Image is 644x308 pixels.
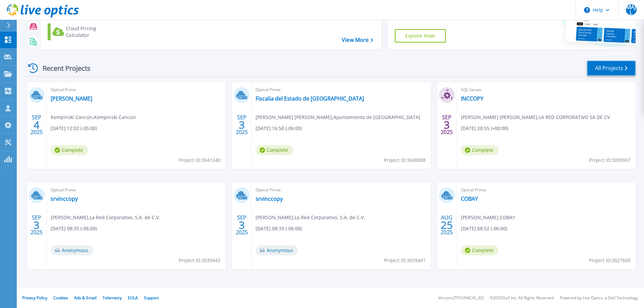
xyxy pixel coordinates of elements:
[256,245,298,255] span: Anonymous
[239,122,245,128] span: 3
[103,295,122,301] a: Telemetry
[66,25,119,39] div: Cloud Pricing Calculator
[48,23,122,40] a: Cloud Pricing Calculator
[144,295,159,301] a: Support
[128,295,138,301] a: EULA
[74,295,97,301] a: Ads & Email
[51,245,93,255] span: Anonymous
[395,29,446,43] a: Explore Now!
[239,222,245,228] span: 3
[256,186,426,194] span: Optical Prime
[461,95,483,102] a: INCCOPY
[461,114,610,121] span: [PERSON_NAME] [PERSON_NAME] , LA RED CORPORATIVO SA DE CV
[256,114,420,121] span: [PERSON_NAME] [PERSON_NAME] , Ayuntamiento de [GEOGRAPHIC_DATA]
[179,257,220,264] span: Project ID: 3039442
[440,113,453,137] div: SEP 2025
[461,195,478,202] a: COBAY
[51,125,97,132] span: [DATE] 12:02 (-05:00)
[51,186,221,194] span: Optical Prime
[51,214,160,221] span: [PERSON_NAME] , La Red Corporativo, S.A. de C.V.
[461,186,632,194] span: Optical Prime
[30,213,43,237] div: SEP 2025
[235,113,248,137] div: SEP 2025
[342,37,373,43] a: View More
[256,86,426,94] span: Optical Prime
[34,222,40,228] span: 3
[256,95,364,102] a: Fiscalia del Estado de [GEOGRAPHIC_DATA]
[589,157,631,164] span: Project ID: 3039907
[461,145,498,155] span: Complete
[53,295,68,301] a: Cookies
[26,60,100,76] div: Recent Projects
[51,114,136,121] span: Kempinski Cancún , Kempinski Cancún
[461,214,515,221] span: [PERSON_NAME] , COBAY
[51,86,221,94] span: Optical Prime
[34,122,40,128] span: 4
[256,125,302,132] span: [DATE] 16:50 (-06:00)
[179,157,220,164] span: Project ID: 3041240
[589,257,631,264] span: Project ID: 3027600
[441,222,453,228] span: 25
[256,225,302,232] span: [DATE] 08:33 (-06:00)
[444,122,450,128] span: 3
[461,245,498,255] span: Complete
[461,225,507,232] span: [DATE] 08:52 (-06:00)
[490,296,554,300] li: © 2025 Dell Inc. All Rights Reserved
[626,4,637,15] span: MAJL
[461,125,508,132] span: [DATE] 20:55 (+00:00)
[235,213,248,237] div: SEP 2025
[560,296,638,300] li: Powered by Live Optics, a Dell Technology
[256,145,293,155] span: Complete
[51,145,88,155] span: Complete
[51,195,78,202] a: srvinccopy
[384,257,426,264] span: Project ID: 3039441
[51,95,92,102] a: [PERSON_NAME]
[438,296,484,300] li: Version: [TECHNICAL_ID]
[30,113,43,137] div: SEP 2025
[461,86,632,94] span: SQL Server
[256,195,283,202] a: srvinccopy
[22,295,47,301] a: Privacy Policy
[384,157,426,164] span: Project ID: 3040008
[440,213,453,237] div: AUG 2025
[587,61,636,76] a: All Projects
[51,225,97,232] span: [DATE] 08:35 (-06:00)
[256,214,365,221] span: [PERSON_NAME] , La Red Corporativo, S.A. de C.V.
